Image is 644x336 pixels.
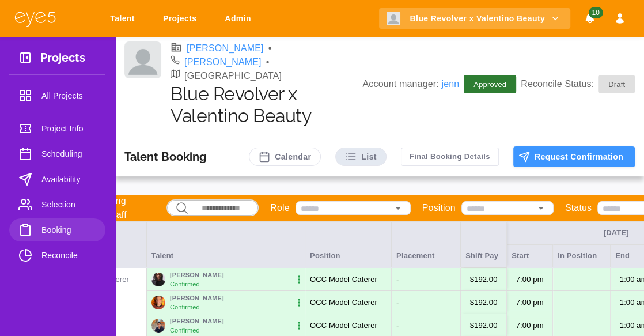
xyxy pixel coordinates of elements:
a: Reconcile [9,244,105,267]
a: Scheduling [9,142,105,165]
p: [PERSON_NAME] [170,316,224,326]
span: Selection [41,198,96,212]
span: 10 [588,7,603,18]
div: Placement [392,221,461,267]
p: Role [270,201,290,215]
span: All Projects [41,89,96,103]
p: OCC Model Caterer [310,274,377,286]
button: Blue Revolver x Valentino Beauty [379,8,570,29]
button: Notifications [579,8,600,29]
button: Open [390,200,406,216]
div: Position [305,221,392,267]
a: [PERSON_NAME] [184,55,262,69]
button: Final Booking Details [401,148,499,166]
img: 04936dd0-fc2e-11ee-9815-3f266e522641 [151,296,165,309]
h3: Projects [40,51,85,69]
img: eye5 [14,10,56,27]
p: $ 192.00 [470,274,498,286]
li: • [266,55,270,69]
a: All Projects [9,84,105,107]
p: [GEOGRAPHIC_DATA] [184,69,282,83]
button: List [335,148,387,166]
div: In Position [553,244,611,267]
p: $ 192.00 [470,297,498,309]
p: - [396,274,399,286]
p: Confirmed [170,280,200,289]
img: Client logo [387,12,400,25]
a: [PERSON_NAME] [187,41,264,55]
img: 0ec7d270-f394-11ee-9815-3f266e522641 [151,319,165,333]
p: OCC Model Caterer [310,320,377,332]
p: OCC Model Caterer [310,297,377,309]
p: $ 192.00 [470,320,498,332]
p: 7:00 PM [507,296,552,311]
img: Client logo [124,41,161,78]
button: Calendar [249,148,321,166]
h3: Talent Booking [124,150,207,164]
p: [PERSON_NAME] [170,293,224,303]
p: Catering Waitstaff [90,194,160,222]
p: Status [565,201,592,215]
span: Approved [467,79,513,90]
p: - [396,297,399,309]
span: Project Info [41,122,96,135]
span: Draft [601,79,632,90]
span: Booking [41,223,96,237]
a: Admin [217,8,263,29]
a: Selection [9,193,105,216]
a: Projects [156,8,208,29]
p: Confirmed [170,326,200,335]
p: - [396,320,399,332]
a: Talent [103,8,146,29]
p: Confirmed [170,303,200,312]
div: Shift Pay [461,221,507,267]
span: Scheduling [41,147,96,161]
p: 7:00 PM [507,273,552,288]
a: Booking [9,218,105,241]
h1: Blue Revolver x Valentino Beauty [171,83,362,127]
p: 7:00 PM [507,319,552,334]
p: Account manager: [362,77,459,91]
a: jenn [441,79,459,89]
div: Start [507,244,553,267]
button: Request Confirmation [513,146,635,168]
div: Talent [147,221,305,267]
p: [PERSON_NAME] [170,270,224,280]
span: Availability [41,172,96,186]
a: Project Info [9,117,105,140]
span: Reconcile [41,248,96,262]
a: Availability [9,168,105,191]
button: Open [533,200,549,216]
p: Reconcile Status: [521,75,635,93]
img: ea71a460-f8fb-11ee-9815-3f266e522641 [151,273,165,286]
p: Position [422,201,456,215]
li: • [268,41,272,55]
